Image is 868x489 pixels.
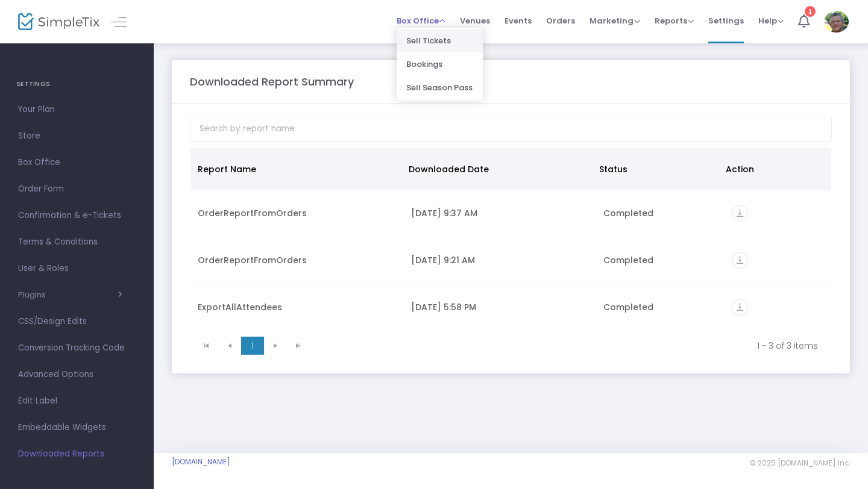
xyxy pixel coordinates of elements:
[411,254,589,266] div: 9/19/2025 9:21 AM
[18,340,136,356] span: Conversion Tracking Code
[505,5,532,36] span: Events
[198,254,397,266] div: OrderReportFromOrders
[732,299,748,316] i: vertical_align_bottom
[411,207,589,219] div: 9/19/2025 9:37 AM
[732,299,824,316] div: https://go.SimpleTix.com/giqek
[732,209,748,221] a: vertical_align_bottom
[172,457,230,467] a: [DOMAIN_NAME]
[190,73,354,90] m-panel-title: Downloaded Report Summary
[592,148,719,190] th: Status
[18,234,136,250] span: Terms & Conditions
[655,15,694,26] span: Reports
[732,303,748,315] a: vertical_align_bottom
[411,301,589,313] div: 8/2/2025 5:58 PM
[397,29,483,52] li: Sell Tickets
[18,367,136,382] span: Advanced Options
[18,155,136,170] span: Box Office
[708,5,744,36] span: Settings
[397,52,483,76] li: Bookings
[603,301,717,313] div: Completed
[18,128,136,144] span: Store
[18,446,136,462] span: Downloaded Reports
[732,205,824,222] div: https://go.SimpleTix.com/j4ukx
[241,337,264,355] span: Page 1
[758,15,784,26] span: Help
[732,205,748,222] i: vertical_align_bottom
[18,290,122,300] button: Plugins
[732,252,748,269] i: vertical_align_bottom
[18,393,136,409] span: Edit Label
[590,15,640,26] span: Marketing
[18,420,136,435] span: Embeddable Widgets
[732,252,824,269] div: https://go.SimpleTix.com/da9n0
[18,314,136,329] span: CSS/Design Edits
[190,148,401,190] th: Report Name
[18,261,136,276] span: User & Roles
[397,15,445,26] span: Box Office
[16,72,137,96] h4: SETTINGS
[198,301,397,313] div: ExportAllAttendees
[805,6,816,17] div: 1
[18,208,136,223] span: Confirmation & e-Tickets
[190,117,832,142] input: Search by report name
[603,207,717,219] div: Completed
[397,76,483,99] li: Sell Season Pass
[603,254,717,266] div: Completed
[190,148,831,331] div: Data table
[198,207,397,219] div: OrderReportFromOrders
[18,102,136,117] span: Your Plan
[460,5,490,36] span: Venues
[750,458,850,468] span: © 2025 [DOMAIN_NAME] Inc.
[546,5,575,36] span: Orders
[18,181,136,197] span: Order Form
[719,148,824,190] th: Action
[732,256,748,268] a: vertical_align_bottom
[401,148,591,190] th: Downloaded Date
[318,340,818,352] kendo-pager-info: 1 - 3 of 3 items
